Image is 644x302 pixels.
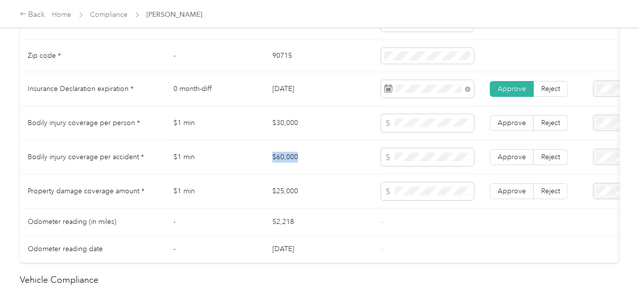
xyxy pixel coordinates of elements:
span: - [381,217,383,226]
a: Home [52,10,72,19]
span: Reject [541,119,560,127]
td: - [166,236,264,263]
span: Odometer reading (in miles) [28,217,116,226]
td: 90715 [264,40,373,72]
span: Reject [541,85,560,93]
td: 52,218 [264,209,373,236]
span: - [381,245,383,253]
span: Zip code * [28,51,61,60]
td: Bodily injury coverage per accident * [20,140,166,174]
td: $1 min [166,106,264,140]
span: Insurance Declaration expiration * [28,85,133,93]
td: Zip code * [20,40,166,72]
h2: Vehicle Compliance [20,273,619,287]
td: $1 min [166,140,264,174]
span: [PERSON_NAME] [147,9,203,20]
td: Odometer reading date [20,236,166,263]
span: Approve [498,119,526,127]
td: Property damage coverage amount * [20,174,166,209]
iframe: Everlance-gr Chat Button Frame [589,247,644,302]
td: Odometer reading (in miles) [20,209,166,236]
span: Property damage coverage amount * [28,187,144,195]
td: 0 month-diff [166,72,264,106]
span: Reject [541,187,560,195]
span: Odometer reading date [28,245,103,253]
span: Bodily injury coverage per accident * [28,153,144,161]
div: Back [20,9,45,21]
td: $30,000 [264,106,373,140]
td: [DATE] [264,236,373,263]
td: $1 min [166,174,264,209]
td: [DATE] [264,72,373,106]
td: - [166,209,264,236]
td: Insurance Declaration expiration * [20,72,166,106]
td: $25,000 [264,174,373,209]
a: Compliance [90,10,128,19]
td: $60,000 [264,140,373,174]
td: Bodily injury coverage per person * [20,106,166,140]
td: - [166,40,264,72]
span: Bodily injury coverage per person * [28,119,140,127]
span: Approve [498,153,526,161]
span: Approve [498,85,526,93]
span: Reject [541,153,560,161]
span: Approve [498,187,526,195]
